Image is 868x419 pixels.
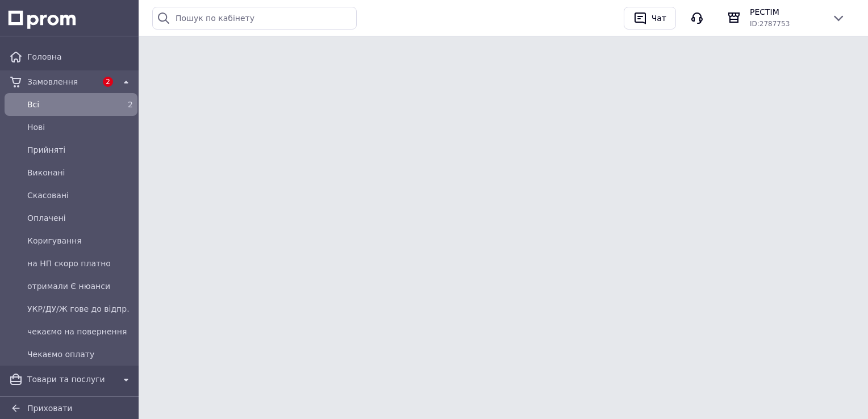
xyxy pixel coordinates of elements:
span: Головна [27,51,133,62]
span: Замовлення [27,76,97,87]
span: Всi [27,99,110,110]
input: Пошук по кабінету [152,7,357,30]
span: Скасовані [27,190,133,201]
div: Чат [649,10,669,27]
span: РЕСТІМ [750,6,823,18]
span: Товари та послуги [27,374,115,385]
span: на НП скоро платно [27,258,133,269]
span: УКР/ДУ/Ж гове до відпр. [27,303,133,315]
button: Чат [624,7,676,30]
span: ID: 2787753 [750,20,790,28]
span: Виконані [27,167,133,178]
span: Прийняті [27,144,133,156]
span: чекаємо на повернення [27,326,133,337]
span: Приховати [27,404,72,413]
span: 2 [128,100,133,109]
span: 2 [103,77,113,87]
span: Чекаємо оплату [27,349,133,360]
span: Коригування [27,235,133,246]
span: отримали Є нюанси [27,280,133,292]
span: Нові [27,121,133,133]
span: Оплачені [27,212,133,224]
